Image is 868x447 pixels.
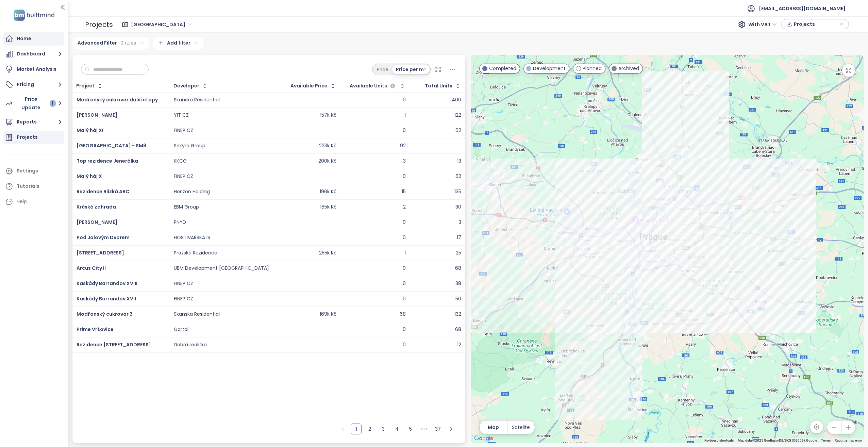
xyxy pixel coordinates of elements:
div: Tutorials [17,182,39,191]
div: 25 [456,250,461,256]
a: Krčská zahrada [77,203,116,210]
div: Home [17,34,31,43]
div: 1 [404,250,406,256]
div: EBM Group [174,204,199,210]
div: 400 [452,97,461,103]
span: Pod Jalovým Dvorem [77,234,130,241]
div: Price [373,65,392,74]
img: logo [12,8,56,22]
a: Modřanský cukrovar další etapy [77,96,158,103]
button: Dashboard [3,47,64,61]
li: Previous Page [337,424,348,434]
button: Satelite [507,420,535,434]
div: 135 [454,189,461,195]
li: 37 [432,424,443,434]
button: Map [480,420,507,434]
span: ••• [419,424,430,434]
a: Top rezidence Jenerálka [77,158,138,164]
a: 37 [433,424,443,434]
div: 223k Kč [319,143,336,149]
span: left [340,427,345,431]
div: Total Units [425,84,452,88]
a: Home [3,32,64,46]
div: 62 [455,173,461,180]
a: Kaskády Barrandov XVII [77,295,136,302]
a: 5 [405,424,416,434]
div: 62 [455,128,461,134]
div: 122 [454,112,461,118]
div: 68 [455,265,461,271]
a: Tutorials [3,180,64,193]
div: 68 [400,311,406,317]
a: 4 [392,424,402,434]
div: KKCG [174,158,187,164]
button: right [446,424,457,434]
div: button [785,19,845,29]
button: Keyboard shortcuts [704,438,734,443]
div: Horizon Holding [174,189,210,195]
span: right [449,427,453,431]
div: 1 [404,112,406,118]
div: 169k Kč [320,311,336,317]
span: Archived [618,65,639,72]
span: Rezidence Blízká ABC [77,188,129,195]
span: Modřanský cukrovar 3 [77,311,133,317]
span: [STREET_ADDRESS] [77,249,124,256]
div: 0 [403,219,406,226]
a: Arcus City II [77,265,106,271]
a: Terms (opens in new tab) [821,438,831,442]
span: [EMAIL_ADDRESS][DOMAIN_NAME] [759,0,846,17]
div: 38 [455,281,461,287]
div: HOSTIVAŘSKÁ IS [174,235,210,241]
span: Kaskády Barrandov XVIII [77,280,137,287]
div: Market Analysis [17,65,56,73]
span: Praha [131,19,191,30]
div: Skanska Residential [174,311,220,317]
div: 12 [457,342,461,348]
div: FINEP CZ [174,281,193,287]
li: Next Page [446,424,457,434]
div: 0 [403,173,406,180]
div: 3 [403,158,406,164]
div: Pražské Rezidence [174,250,217,256]
li: 1 [351,424,362,434]
div: 132 [454,311,461,317]
div: 0 [403,235,406,241]
div: UBM Development [GEOGRAPHIC_DATA] [174,265,269,271]
div: 30 [455,204,461,210]
span: Map [488,424,499,431]
a: Prime Vršovice [77,326,114,333]
div: FINEP CZ [174,173,193,180]
a: Report a map error [835,438,862,442]
div: Help [17,197,27,206]
a: Open this area in Google Maps (opens a new window) [472,434,495,443]
div: Developer [173,84,199,88]
span: Completed [489,65,516,72]
span: Development [533,65,566,72]
button: Pricing [3,78,64,92]
a: 2 [365,424,375,434]
div: Project [76,84,95,88]
span: Satelite [512,424,530,431]
li: 4 [391,424,402,434]
div: 196k Kč [320,189,336,195]
a: Malý háj XI [77,127,103,134]
span: Planned [583,65,602,72]
div: 2 [403,204,406,210]
li: 2 [364,424,375,434]
a: 1 [351,424,361,434]
div: Dobrá realitka [174,342,207,348]
div: 157k Kč [320,112,336,118]
div: 0 [403,327,406,333]
a: Malý háj X [77,173,102,180]
div: 185k Kč [320,204,336,210]
div: Available Price [290,84,328,88]
div: Sekyra Group [174,143,205,149]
